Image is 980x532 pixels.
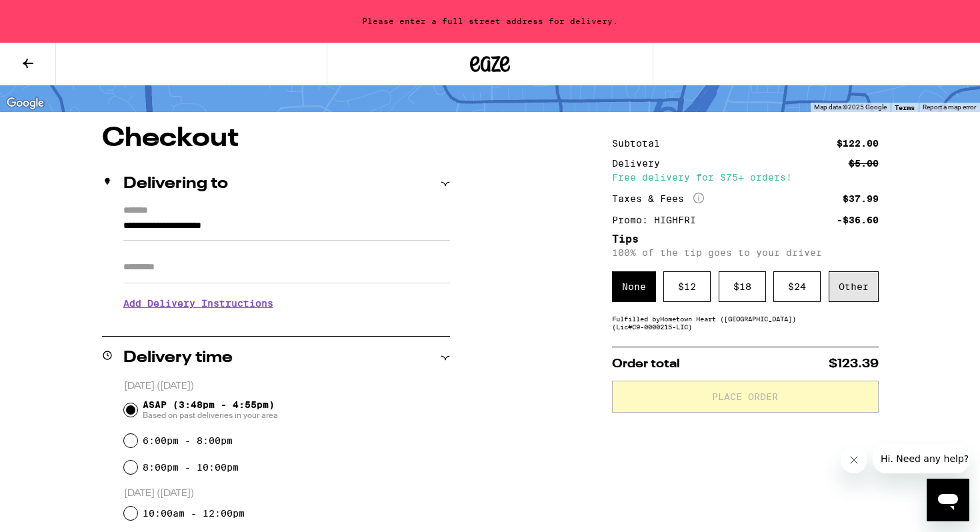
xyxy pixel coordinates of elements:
span: ASAP (3:48pm - 4:55pm) [143,399,278,421]
div: $37.99 [843,194,879,203]
div: $ 24 [773,271,821,302]
span: Map data ©2025 Google [814,103,887,111]
div: $ 12 [663,271,711,302]
span: Order total [612,358,680,370]
label: 10:00am - 12:00pm [143,508,245,519]
a: Open this area in Google Maps (opens a new window) [3,95,47,112]
span: Based on past deliveries in your area [143,410,278,421]
a: Terms [895,103,915,111]
div: Free delivery for $75+ orders! [612,173,879,182]
img: Google [3,95,47,112]
iframe: Button to launch messaging window [927,479,969,521]
p: 100% of the tip goes to your driver [612,247,879,258]
span: Place Order [712,392,778,401]
div: -$36.60 [837,215,879,225]
div: Taxes & Fees [612,193,704,205]
div: Subtotal [612,139,669,148]
button: Place Order [612,381,879,413]
iframe: Close message [841,447,867,473]
label: 8:00pm - 10:00pm [143,462,239,473]
iframe: Message from company [873,444,969,473]
div: Delivery [612,159,669,168]
div: Promo: HIGHFRI [612,215,705,225]
p: [DATE] ([DATE]) [124,487,450,500]
h5: Tips [612,234,879,245]
a: Report a map error [923,103,976,111]
h1: Checkout [102,125,450,152]
div: $5.00 [849,159,879,168]
div: Other [829,271,879,302]
h2: Delivering to [123,176,228,192]
div: $ 18 [719,271,766,302]
p: [DATE] ([DATE]) [124,380,450,393]
span: $123.39 [829,358,879,370]
div: $122.00 [837,139,879,148]
label: 6:00pm - 8:00pm [143,435,233,446]
h2: Delivery time [123,350,233,366]
div: Fulfilled by Hometown Heart ([GEOGRAPHIC_DATA]) (Lic# C9-0000215-LIC ) [612,315,879,331]
div: None [612,271,656,302]
h3: Add Delivery Instructions [123,288,450,319]
p: We'll contact you at [PHONE_NUMBER] when we arrive [123,319,450,329]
